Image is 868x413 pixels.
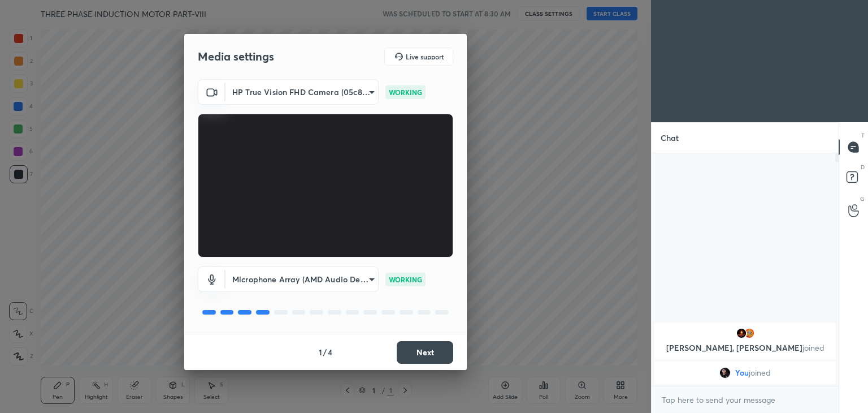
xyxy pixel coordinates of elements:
div: HP True Vision FHD Camera (05c8:0441) [225,266,379,292]
img: 845d038e62a74313b88c206d20b2ed63.76911074_3 [744,328,755,339]
img: 5ced908ece4343448b4c182ab94390f6.jpg [719,367,731,378]
p: T [861,131,865,140]
button: Next [397,341,453,364]
h5: Live support [406,53,444,60]
p: [PERSON_NAME], [PERSON_NAME] [661,343,829,352]
div: grid [652,321,839,386]
span: joined [749,368,771,377]
p: G [860,195,865,203]
h4: 4 [328,346,332,358]
div: HP True Vision FHD Camera (05c8:0441) [225,79,379,105]
h4: / [323,346,327,358]
p: Chat [652,123,688,153]
p: WORKING [389,274,422,285]
span: joined [802,342,824,353]
h2: Media settings [198,49,274,64]
span: You [735,368,749,377]
p: D [861,163,865,171]
img: daa425374cb446028a250903ee68cc3a.jpg [736,328,747,339]
p: WORKING [389,87,422,97]
h4: 1 [319,346,322,358]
